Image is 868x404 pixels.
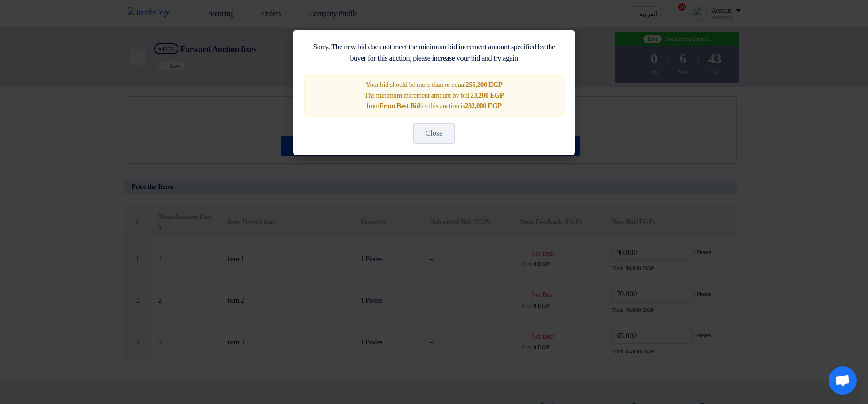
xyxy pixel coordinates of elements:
div: from for this auction is [312,101,556,111]
div: Your bid should be more than or equal [312,79,556,90]
span: 23,200 [470,92,504,99]
span: The minimum increment amount by bid [364,92,469,99]
a: Open chat [829,366,857,395]
button: Close [413,123,455,144]
span: EGP [490,92,504,99]
span: 232,000 EGP [465,102,502,109]
span: From Best Bid [379,102,420,109]
span: 255,200 EGP [465,81,502,88]
div: Sorry, The new bid does not meet the minimum bid increment amount specified by the buyer for this... [304,41,564,64]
